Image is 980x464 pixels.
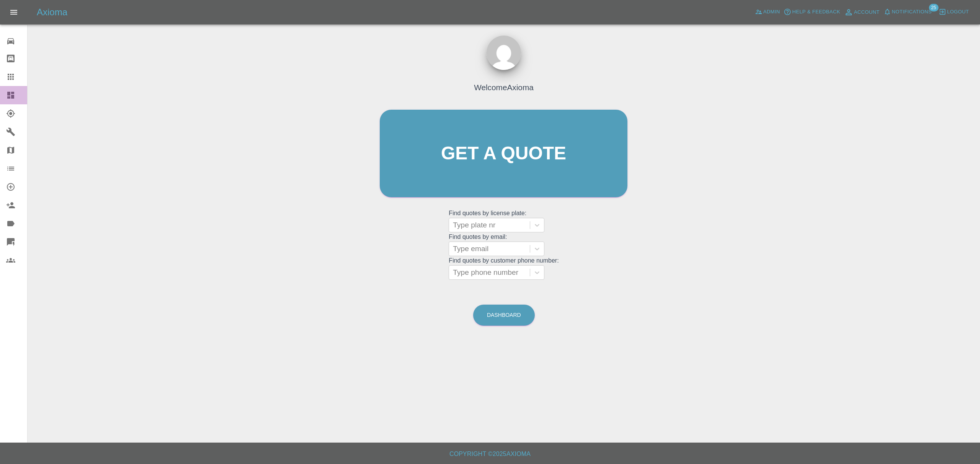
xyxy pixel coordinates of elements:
grid: Find quotes by email: [449,234,559,256]
button: Logout [937,6,971,18]
span: Notifications [892,8,932,16]
span: 25 [929,4,938,11]
span: Help & Feedback [792,8,840,16]
span: Logout [947,8,969,16]
a: Get a quote [380,110,627,197]
grid: Find quotes by license plate: [449,210,559,232]
button: Open drawer [5,3,23,21]
span: Account [854,8,880,17]
grid: Find quotes by customer phone number: [449,257,559,280]
button: Notifications [882,6,934,18]
a: Admin [753,6,782,18]
h4: Welcome Axioma [474,81,534,93]
a: Dashboard [473,305,535,326]
button: Help & Feedback [782,6,842,18]
img: ... [487,36,521,70]
h5: Axioma [37,6,67,18]
a: Account [842,6,882,18]
span: Admin [763,8,780,16]
h6: Copyright © 2025 Axioma [6,449,974,459]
